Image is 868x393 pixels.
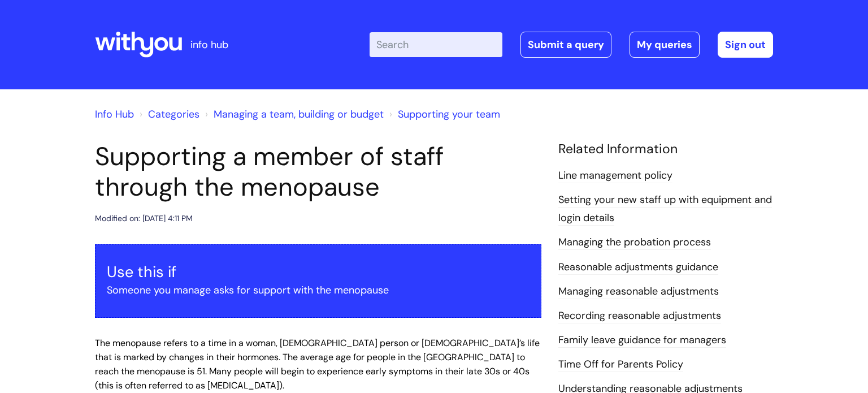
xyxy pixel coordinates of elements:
a: Supporting your team [398,107,500,121]
li: Managing a team, building or budget [202,105,384,123]
span: The menopause refers to a time in a woman, [DEMOGRAPHIC_DATA] person or [DEMOGRAPHIC_DATA]’s life... [95,337,540,391]
h1: Supporting a member of staff through the menopause [95,141,541,202]
a: Time Off for Parents Policy [558,357,683,372]
a: Sign out [718,32,773,58]
li: Solution home [137,105,199,123]
div: Modified on: [DATE] 4:11 PM [95,211,193,226]
div: | - [370,32,773,58]
a: My queries [630,32,700,58]
h4: Related Information [558,141,773,157]
a: Submit a query [520,32,611,58]
a: Recording reasonable adjustments [558,309,721,323]
p: Someone you manage asks for support with the menopause [107,281,530,299]
p: info hub [190,36,228,54]
a: Reasonable adjustments guidance [558,260,718,275]
h3: Use this if [107,263,530,281]
a: Managing reasonable adjustments [558,284,719,299]
a: Categories [148,107,199,121]
a: Line management policy [558,169,672,183]
a: Family leave guidance for managers [558,333,726,348]
li: Supporting your team [387,105,500,123]
a: Managing a team, building or budget [214,107,384,121]
a: Info Hub [95,107,134,121]
a: Managing the probation process [558,235,711,250]
input: Search [370,32,502,57]
a: Setting your new staff up with equipment and login details [558,193,772,226]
